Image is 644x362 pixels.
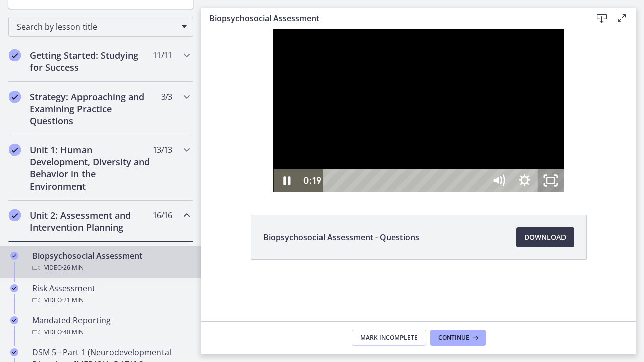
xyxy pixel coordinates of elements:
[10,316,18,324] i: Completed
[438,334,469,342] span: Continue
[352,330,426,346] button: Mark Incomplete
[337,140,363,162] button: Unfullscreen
[30,209,152,233] h2: Unit 2: Assessment and Intervention Planning
[9,49,21,61] i: Completed
[62,262,84,274] span: · 26 min
[62,326,84,338] span: · 40 min
[9,90,21,103] i: Completed
[516,227,574,247] a: Download
[263,231,419,243] span: Biopsychosocial Assessment - Questions
[201,29,636,192] iframe: Video Lesson
[209,12,576,24] h3: Biopsychosocial Assessment
[32,314,189,338] div: Mandated Reporting
[8,17,193,37] div: Search by lesson title
[310,140,337,162] button: Show settings menu
[524,231,566,243] span: Download
[9,144,21,156] i: Completed
[360,334,418,342] span: Mark Incomplete
[32,250,189,274] div: Biopsychosocial Assessment
[10,348,18,356] i: Completed
[161,90,172,103] span: 3 / 3
[32,262,189,274] div: Video
[10,252,18,260] i: Completed
[30,144,152,192] h2: Unit 1: Human Development, Diversity and Behavior in the Environment
[9,209,21,221] i: Completed
[430,330,486,346] button: Continue
[10,284,18,292] i: Completed
[17,21,177,32] span: Search by lesson title
[32,282,189,306] div: Risk Assessment
[30,90,152,127] h2: Strategy: Approaching and Examining Practice Questions
[284,140,310,162] button: Mute
[153,49,172,61] span: 11 / 11
[62,294,84,306] span: · 21 min
[153,209,172,221] span: 16 / 16
[153,144,172,156] span: 13 / 13
[32,294,189,306] div: Video
[32,326,189,338] div: Video
[30,49,152,73] h2: Getting Started: Studying for Success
